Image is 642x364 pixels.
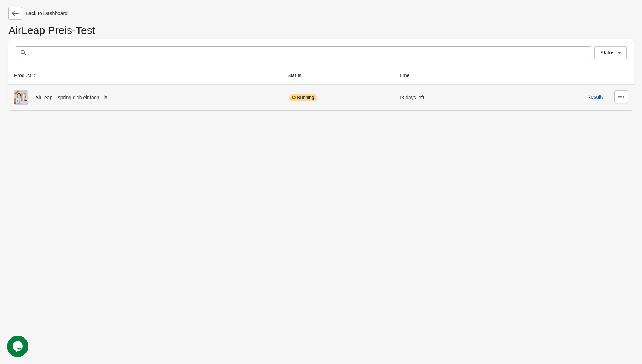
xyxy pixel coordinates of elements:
[11,69,41,82] button: Product
[8,27,634,39] h1: AirLeap Preis-Test
[594,46,627,59] button: Status
[7,336,30,357] iframe: chat widget
[289,94,317,101] div: Running
[600,50,614,55] span: Status
[285,69,311,82] button: Status
[396,69,420,82] button: Time
[14,90,276,105] div: AirLeap – spring dich einfach Fit!
[8,7,634,20] div: Back to Dashboard
[399,90,483,105] div: 13 days left
[587,94,604,100] button: Results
